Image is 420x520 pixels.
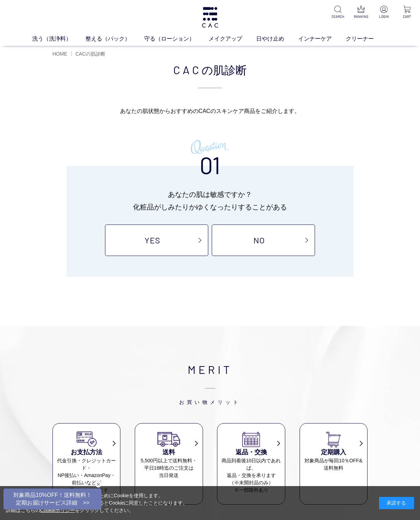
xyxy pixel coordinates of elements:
h3: 01 [199,136,220,177]
a: クリーナー [346,35,388,43]
a: 守る（ローション） [144,35,209,43]
a: 送料 5,500円以上で送料無料・平日16時迄のご注文は当日発送 [135,430,202,479]
a: HOME [52,51,67,57]
a: NO [212,225,315,256]
p: SEARCH [330,14,345,19]
a: SEARCH [330,6,345,19]
dd: 対象商品が毎回10％OFF& 送料無料 [300,457,367,472]
h3: 送料 [135,448,202,457]
a: 日やけ止め [256,35,298,43]
a: 洗う（洗浄料） [32,35,85,43]
p: あなたの肌は敏感ですか？ 化粧品がしみたりかゆくなったりすることがある [79,188,341,213]
p: CART [400,14,414,19]
a: 定期購入 対象商品が毎回10％OFF&送料無料 [300,430,367,472]
p: RANKING [353,14,368,19]
a: 整える（パック） [85,35,144,43]
span: CACの肌診断 [75,51,105,57]
a: お支払方法 代金引換・クレジットカード・NP後払い・AmazonPay・前払いなどがお選びいただけます [53,430,120,494]
h3: 定期購入 [300,448,367,457]
h3: 返品・交換 [217,448,285,457]
span: お買い物メリット [52,378,367,406]
img: logo [201,7,219,28]
a: RANKING [353,6,368,19]
p: LOGIN [377,14,391,19]
a: メイクアップ [209,35,256,43]
span: の肌診断 [202,61,247,78]
div: 承諾する [379,497,414,509]
a: 返品・交換 商品到着後10日以内であれば、返品・交換を承ります（※未開封品のみ）※一部除外あり [217,430,285,494]
dd: 5,500円以上で送料無料・ 平日16時迄のご注文は 当日発送 [135,457,202,479]
dd: 商品到着後10日以内であれば、 返品・交換を承ります （※未開封品のみ） ※一部除外あり [217,457,285,494]
dd: 代金引換・クレジットカード・ NP後払い・AmazonPay・ 前払いなどが お選びいただけます [53,457,120,494]
h2: MERIT [52,361,367,406]
a: LOGIN [377,6,391,19]
h3: お支払方法 [53,448,120,457]
a: CART [400,6,414,19]
a: インナーケア [298,35,346,43]
a: YES [105,225,208,256]
p: あなたの肌状態から おすすめのCACのスキンケア商品を ご紹介します。 [52,106,367,117]
li: 〉 [70,51,107,57]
